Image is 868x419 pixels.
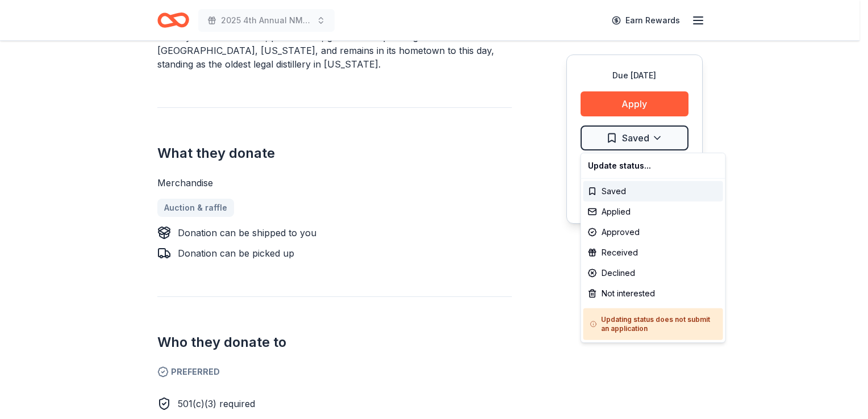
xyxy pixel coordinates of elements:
[583,283,723,304] div: Not interested
[221,14,312,27] span: 2025 4th Annual NMAEYC Snowball Gala
[590,315,716,333] h5: Updating status does not submit an application
[583,202,723,222] div: Applied
[583,263,723,283] div: Declined
[583,156,723,176] div: Update status...
[583,222,723,242] div: Approved
[583,242,723,263] div: Received
[583,181,723,202] div: Saved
